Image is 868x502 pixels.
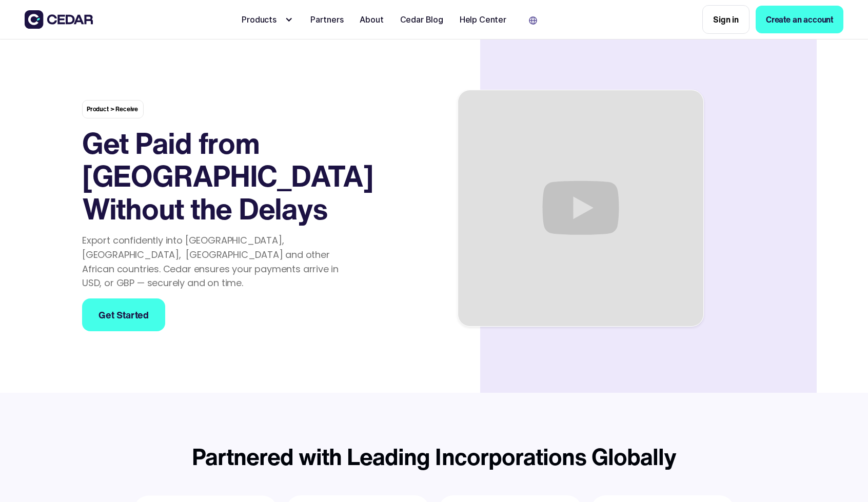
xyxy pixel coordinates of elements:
div: About [360,13,383,26]
div: Products [238,9,298,30]
div: Products [242,13,282,26]
div: Partners [310,13,344,26]
div: Sign in [713,13,739,26]
a: Create an account [756,6,843,33]
strong: Partnered with Leading Incorporations Globally [192,439,676,473]
div: Cedar Blog [400,13,443,26]
a: Help Center [456,8,510,31]
a: Cedar Blog [396,8,447,31]
iframe: Introducing Our Receive Feature | Collecting payments from Africa has never been easier. [458,90,703,326]
img: world icon [529,16,537,25]
div: Product > Receive [82,100,144,118]
div: Export confidently into [GEOGRAPHIC_DATA], [GEOGRAPHIC_DATA], [GEOGRAPHIC_DATA] and other African... [82,233,358,291]
a: About [356,8,387,31]
div: Help Center [460,13,506,26]
a: Partners [306,8,348,31]
strong: Get Paid from [GEOGRAPHIC_DATA] Without the Delays [82,122,373,230]
a: Sign in [702,5,749,34]
a: Get Started [82,298,165,331]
